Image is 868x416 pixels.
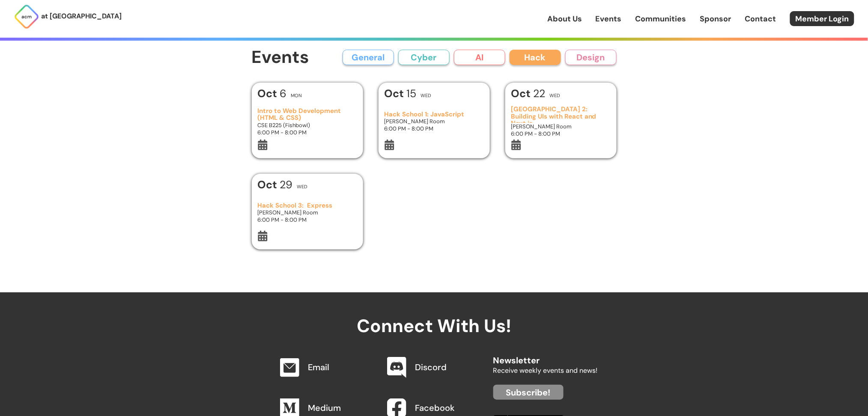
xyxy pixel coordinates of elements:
[257,178,280,192] b: Oct
[343,50,394,65] button: General
[549,93,560,98] h2: Wed
[700,13,731,24] a: Sponsor
[547,13,582,24] a: About Us
[596,13,622,24] a: Events
[511,123,611,130] h3: [PERSON_NAME] Room
[41,11,122,22] p: at [GEOGRAPHIC_DATA]
[398,50,450,65] button: Cyber
[252,48,310,67] h1: Events
[257,107,357,122] h3: Intro to Web Development (HTML & CSS)
[511,88,545,99] h1: 22
[384,111,484,118] h3: Hack School 1: JavaScript
[511,106,611,123] h3: [GEOGRAPHIC_DATA] 2: Building UIs with React and Next.js
[280,358,299,377] img: Email
[271,292,598,336] h2: Connect With Us!
[257,88,286,99] h1: 6
[511,86,533,101] b: Oct
[511,130,611,137] h3: 6:00 PM - 8:00 PM
[308,362,329,373] a: Email
[291,93,302,98] h2: Mon
[493,385,564,400] a: Subscribe!
[384,125,484,132] h3: 6:00 PM - 8:00 PM
[384,88,416,99] h1: 15
[384,86,406,101] b: Oct
[257,129,357,136] h3: 6:00 PM - 8:00 PM
[421,93,431,98] h2: Wed
[257,202,357,209] h3: Hack School 3: Express
[415,402,455,413] a: Facebook
[257,179,292,190] h1: 29
[493,365,598,376] p: Receive weekly events and news!
[387,357,406,378] img: Discord
[493,347,598,365] h2: Newsletter
[635,13,686,24] a: Communities
[454,50,505,65] button: AI
[745,13,776,24] a: Contact
[257,209,357,216] h3: [PERSON_NAME] Room
[14,4,39,30] img: ACM Logo
[14,4,122,30] a: at [GEOGRAPHIC_DATA]
[415,362,447,373] a: Discord
[565,50,617,65] button: Design
[297,184,307,189] h2: Wed
[257,216,357,223] h3: 6:00 PM - 8:00 PM
[510,50,561,65] button: Hack
[257,86,280,101] b: Oct
[257,122,357,129] h3: CSE B225 (Fishbowl)
[384,118,484,125] h3: [PERSON_NAME] Room
[308,402,341,413] a: Medium
[790,11,854,26] a: Member Login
